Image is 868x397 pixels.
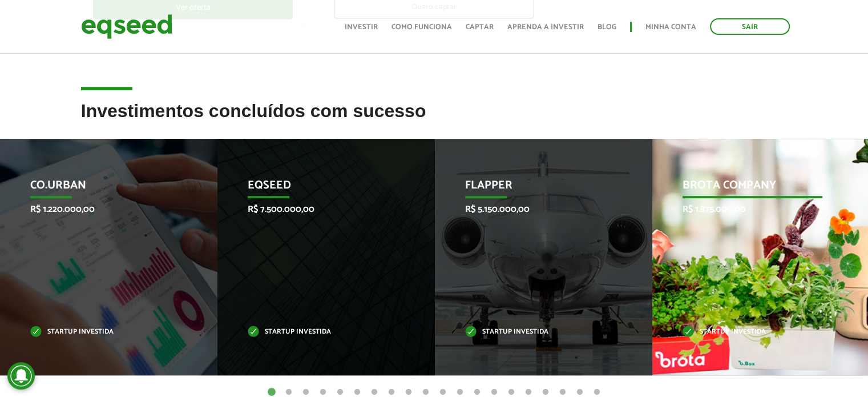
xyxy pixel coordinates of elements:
p: R$ 1.875.000,00 [683,204,823,215]
h2: Investimentos concluídos com sucesso [81,101,788,138]
p: Startup investida [30,329,171,335]
p: EqSeed [248,179,388,198]
p: Co.Urban [30,179,171,198]
a: Como funciona [391,23,452,31]
a: Captar [466,23,494,31]
p: Startup investida [683,329,823,335]
p: Startup investida [465,329,605,335]
a: Sair [710,18,790,35]
a: Minha conta [645,23,696,31]
a: Investir [345,23,378,31]
a: Blog [597,23,616,31]
a: Aprenda a investir [507,23,584,31]
p: R$ 1.220.000,00 [30,204,171,215]
p: R$ 5.150.000,00 [465,204,605,215]
img: EqSeed [81,11,172,42]
p: Startup investida [248,329,388,335]
p: Flapper [465,179,605,198]
p: R$ 7.500.000,00 [248,204,388,215]
p: Brota Company [683,179,823,198]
